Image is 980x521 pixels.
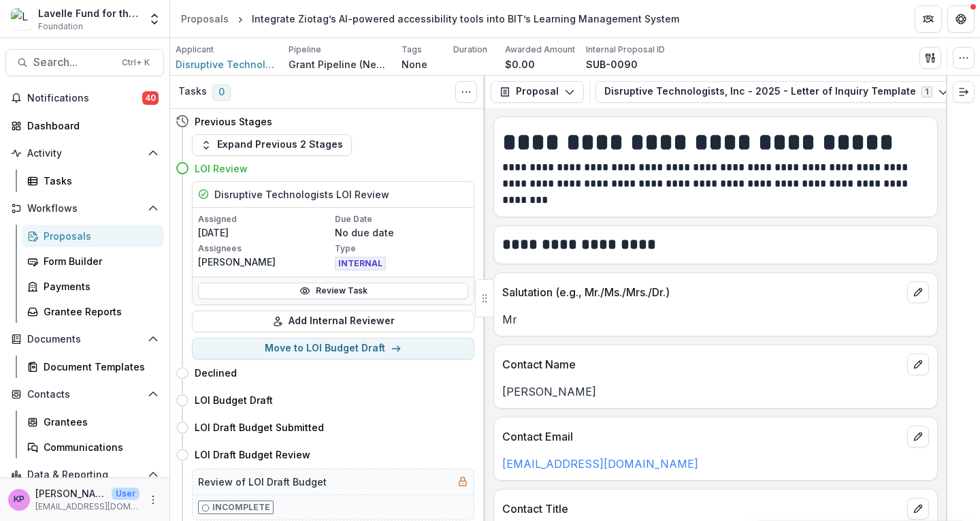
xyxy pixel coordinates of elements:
[44,229,153,243] div: Proposals
[22,300,164,323] a: Grantee Reports
[44,440,153,454] div: Communications
[198,213,332,225] p: Assigned
[176,44,214,56] p: Applicant
[27,334,142,345] span: Documents
[595,81,958,103] button: Disruptive Technologists, Inc - 2025 - Letter of Inquiry Template1
[5,464,164,486] button: Open Data & Reporting
[38,6,140,20] div: Lavelle Fund for the Blind
[27,389,142,400] span: Contacts
[907,498,929,520] button: edit
[5,328,164,350] button: Open Documents
[22,356,164,378] a: Document Templates
[145,5,164,33] button: Open entity switcher
[14,495,24,504] div: Khanh Phan
[453,44,487,56] p: Duration
[402,57,427,72] p: None
[907,281,929,303] button: edit
[145,492,161,508] button: More
[586,57,638,72] p: SUB-0090
[112,488,140,500] p: User
[198,255,332,269] p: [PERSON_NAME]
[907,426,929,447] button: edit
[44,360,153,374] div: Document Templates
[502,457,698,471] a: [EMAIL_ADDRESS][DOMAIN_NAME]
[192,134,352,156] button: Expand Previous 2 Stages
[335,242,469,255] p: Type
[491,81,584,103] button: Proposal
[38,20,83,33] span: Foundation
[335,257,386,270] span: INTERNAL
[212,84,231,101] span: 0
[5,142,164,164] button: Open Activity
[195,447,310,462] h4: LOI Draft Budget Review
[195,161,248,176] h4: LOI Review
[947,5,975,33] button: Get Help
[35,501,140,513] p: [EMAIL_ADDRESS][DOMAIN_NAME]
[505,44,575,56] p: Awarded Amount
[335,225,469,240] p: No due date
[181,12,229,26] div: Proposals
[915,5,942,33] button: Partners
[198,225,332,240] p: [DATE]
[11,8,33,30] img: Lavelle Fund for the Blind
[502,428,902,445] p: Contact Email
[502,383,929,400] p: [PERSON_NAME]
[176,9,685,29] nav: breadcrumb
[192,338,474,360] button: Move to LOI Budget Draft
[198,475,327,489] h5: Review of LOI Draft Budget
[22,250,164,272] a: Form Builder
[214,187,389,202] h5: Disruptive Technologists LOI Review
[22,170,164,192] a: Tasks
[455,81,477,103] button: Toggle View Cancelled Tasks
[289,44,321,56] p: Pipeline
[27,469,142,481] span: Data & Reporting
[35,486,106,501] p: [PERSON_NAME]
[44,279,153,294] div: Payments
[5,198,164,219] button: Open Workflows
[44,415,153,429] div: Grantees
[44,174,153,188] div: Tasks
[27,148,142,159] span: Activity
[22,436,164,458] a: Communications
[195,420,324,435] h4: LOI Draft Budget Submitted
[27,93,142,104] span: Notifications
[252,12,679,26] div: Integrate Ziotag’s AI-powered accessibility tools into BIT’s Learning Management System
[5,49,164,76] button: Search...
[22,275,164,298] a: Payments
[192,311,474,332] button: Add Internal Reviewer
[195,393,273,407] h4: LOI Budget Draft
[22,225,164,247] a: Proposals
[335,213,469,225] p: Due Date
[198,242,332,255] p: Assignees
[44,304,153,319] div: Grantee Reports
[33,56,114,69] span: Search...
[176,57,278,72] a: Disruptive Technologists, Inc
[402,44,422,56] p: Tags
[502,356,902,373] p: Contact Name
[586,44,665,56] p: Internal Proposal ID
[502,284,902,300] p: Salutation (e.g., Mr./Ms./Mrs./Dr.)
[5,87,164,109] button: Notifications40
[5,383,164,405] button: Open Contacts
[953,81,975,103] button: Expand right
[44,254,153,268] div: Form Builder
[176,9,234,29] a: Proposals
[502,501,902,517] p: Contact Title
[27,203,142,215] span: Workflows
[119,55,152,70] div: Ctrl + K
[907,353,929,375] button: edit
[505,57,535,72] p: $0.00
[289,57,391,72] p: Grant Pipeline (New Grantees)
[195,114,272,129] h4: Previous Stages
[142,91,159,105] span: 40
[198,283,468,299] a: Review Task
[195,366,237,380] h4: Declined
[502,311,929,328] p: Mr
[27,119,153,133] div: Dashboard
[22,411,164,433] a: Grantees
[5,114,164,137] a: Dashboard
[212,501,270,514] p: Incomplete
[178,86,207,97] h3: Tasks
